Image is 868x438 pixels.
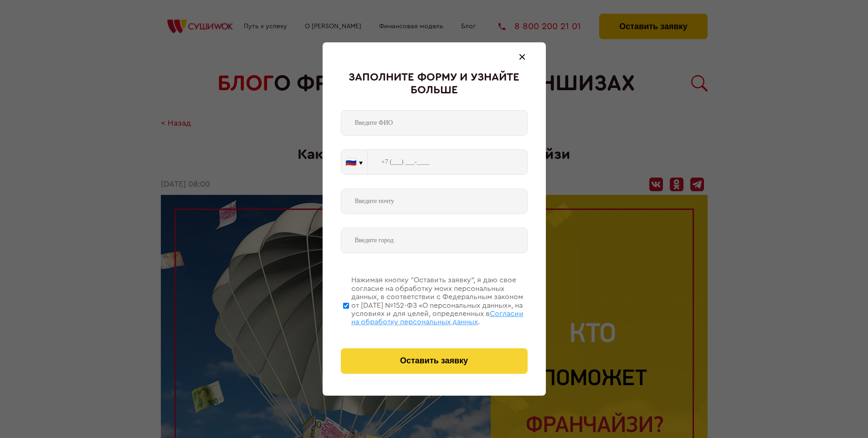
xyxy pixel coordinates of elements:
[351,310,524,326] span: Согласии на обработку персональных данных
[341,228,528,253] input: Введите город
[341,110,528,136] input: Введите ФИО
[341,71,528,97] div: Заполните форму и узнайте больше
[341,188,528,214] input: Введите почту
[341,150,367,174] button: 🇷🇺
[341,348,528,374] button: Оставить заявку
[368,149,528,175] input: +7 (___) ___-____
[351,276,528,326] div: Нажимая кнопку “Оставить заявку”, я даю свое согласие на обработку моих персональных данных, в со...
